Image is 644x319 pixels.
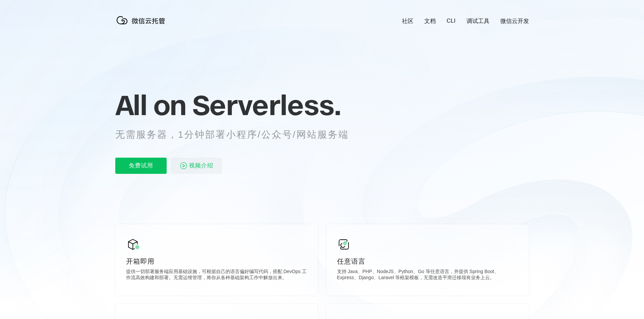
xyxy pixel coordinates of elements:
span: Serverless. [192,88,341,122]
p: 任意语言 [337,257,518,266]
p: 免费试用 [115,158,167,174]
span: All on [115,88,186,122]
span: 视频介绍 [189,158,213,174]
p: 无需服务器，1分钟部署小程序/公众号/网站服务端 [115,128,361,141]
a: 社区 [402,17,413,25]
a: 微信云托管 [115,22,169,28]
p: 支持 Java、PHP、NodeJS、Python、Go 等任意语言，并提供 Spring Boot、Express、Django、Laravel 等框架模板，无需改造平滑迁移现有业务上云。 [337,269,518,282]
img: video_play.svg [180,162,188,170]
img: 微信云托管 [115,14,169,27]
p: 开箱即用 [126,257,307,266]
a: CLI [447,18,455,24]
a: 文档 [424,17,436,25]
a: 微信云开发 [500,17,529,25]
p: 提供一切部署服务端应用基础设施，可根据自己的语言偏好编写代码，搭配 DevOps 工作流高效构建和部署。无需运维管理，将你从各种基础架构工作中解放出来。 [126,269,307,282]
a: 调试工具 [467,17,490,25]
